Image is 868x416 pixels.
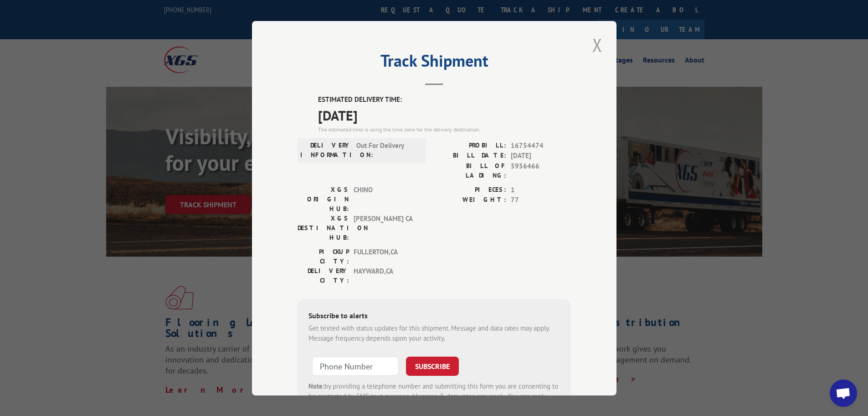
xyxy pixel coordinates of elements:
label: PROBILL: [434,140,506,151]
strong: Note: [308,381,324,390]
label: DELIVERY INFORMATION: [300,140,352,159]
label: BILL DATE: [434,151,506,161]
span: [PERSON_NAME] CA [354,213,415,242]
label: ESTIMATED DELIVERY TIME: [318,95,571,105]
button: SUBSCRIBE [406,356,459,375]
label: PICKUP CITY: [298,247,349,266]
label: BILL OF LADING: [434,161,506,180]
input: Phone Number [312,356,399,375]
span: FULLERTON , CA [354,247,415,266]
button: Close modal [590,32,605,58]
label: XGS DESTINATION HUB: [298,213,349,242]
div: by providing a telephone number and submitting this form you are consenting to be contacted by SM... [308,381,560,412]
label: XGS ORIGIN HUB: [298,184,349,213]
span: CHINO [354,184,415,213]
span: 16754474 [511,140,571,151]
label: PIECES: [434,184,506,195]
span: HAYWARD , CA [354,266,415,285]
span: 77 [511,195,571,205]
label: WEIGHT: [434,195,506,205]
div: Get texted with status updates for this shipment. Message and data rates may apply. Message frequ... [308,323,560,343]
label: DELIVERY CITY: [298,266,349,285]
div: The estimated time is using the time zone for the delivery destination. [318,125,571,133]
span: 1 [511,184,571,195]
div: Subscribe to alerts [308,310,560,323]
h2: Track Shipment [298,54,571,72]
span: [DATE] [318,105,571,125]
span: [DATE] [511,151,571,161]
span: Out For Delivery [356,140,418,159]
span: 5956466 [511,161,571,180]
a: Open chat [830,379,857,407]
